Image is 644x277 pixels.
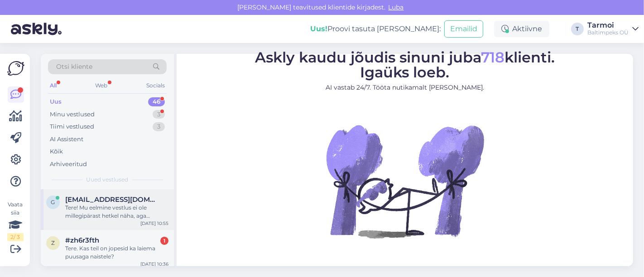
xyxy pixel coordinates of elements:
span: Luba [386,3,407,11]
div: 46 [148,97,165,106]
span: Otsi kliente [56,62,92,72]
span: 718 [481,48,505,66]
div: 3 [153,110,165,119]
div: AI Assistent [50,135,83,144]
div: Minu vestlused [50,110,95,119]
span: #zh6r3fth [65,236,99,244]
div: [DATE] 10:55 [140,220,168,227]
a: TarmoiBaltimpeks OÜ [587,22,639,36]
button: Emailid [444,20,483,38]
div: Tarmoi [587,22,629,29]
span: Uued vestlused [87,176,129,184]
div: 3 [153,122,165,131]
span: Askly kaudu jõudis sinuni juba klienti. Igaüks loeb. [255,48,555,81]
div: Arhiveeritud [50,160,87,169]
div: T [571,23,584,35]
div: Web [94,80,110,91]
div: Socials [144,80,167,91]
div: Tiimi vestlused [50,122,94,131]
span: z [51,239,55,246]
div: Kõik [50,147,63,156]
p: AI vastab 24/7. Tööta nutikamalt [PERSON_NAME]. [255,83,555,92]
img: Askly Logo [7,61,24,76]
span: gerlipoder300@gmail.com [65,196,159,204]
div: Aktiivne [494,21,549,37]
div: Uus [50,97,62,106]
div: Vaata siia [7,201,24,241]
img: No Chat active [323,100,486,263]
div: Tere! Mu eelmine vestlus ei ole millegipärast hetkel näha, aga soovisin küsida, et kas [PERSON_NA... [65,204,168,220]
div: Baltimpeks OÜ [587,29,629,36]
div: Tere. Kas teil on jopesid ka laiema puusaga naistele? [65,244,168,261]
b: Uus! [310,24,327,33]
span: g [51,199,55,205]
div: 2 / 3 [7,233,24,241]
div: 1 [160,237,168,245]
div: Proovi tasuta [PERSON_NAME]: [310,24,441,34]
div: [DATE] 10:36 [140,261,168,267]
div: All [48,80,58,91]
